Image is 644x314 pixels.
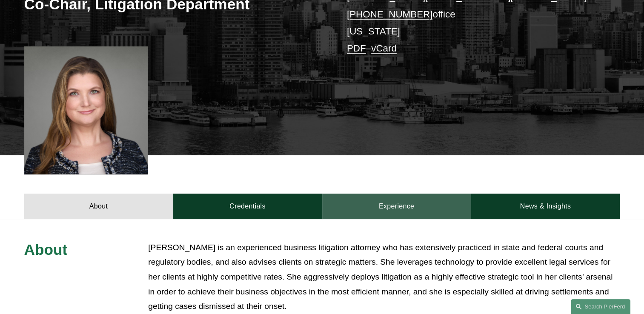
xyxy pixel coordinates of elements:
[471,194,620,219] a: News & Insights
[148,240,620,314] p: [PERSON_NAME] is an experienced business litigation attorney who has extensively practiced in sta...
[24,194,173,219] a: About
[347,43,366,54] a: PDF
[322,194,471,219] a: Experience
[347,9,433,20] a: [PHONE_NUMBER]
[24,241,68,258] span: About
[571,299,630,314] a: Search this site
[371,43,397,54] a: vCard
[173,194,322,219] a: Credentials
